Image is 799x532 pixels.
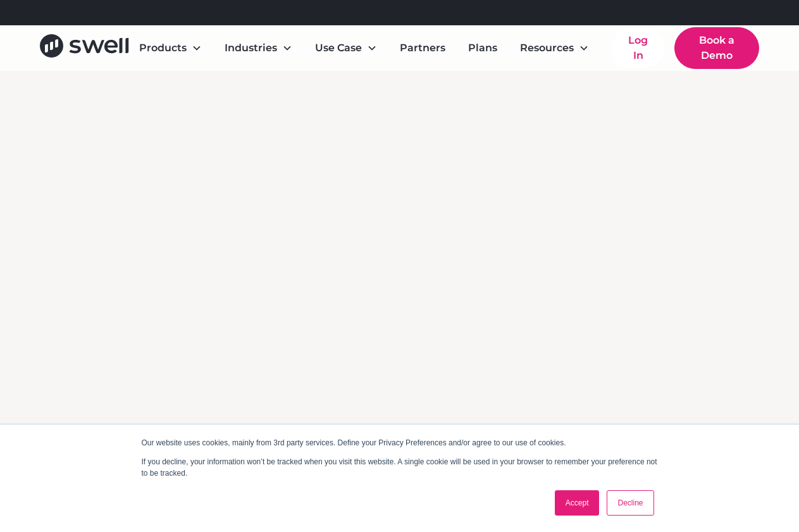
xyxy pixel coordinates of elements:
[214,35,302,61] div: Industries
[40,34,129,62] a: home
[674,27,759,69] a: Book a Demo
[129,35,212,61] div: Products
[390,35,455,61] a: Partners
[510,35,599,61] div: Resources
[142,456,658,479] p: If you decline, your information won’t be tracked when you visit this website. A single cookie wi...
[315,40,362,56] div: Use Case
[142,437,658,448] p: Our website uses cookies, mainly from 3rd party services. Define your Privacy Preferences and/or ...
[555,490,600,516] a: Accept
[458,35,507,61] a: Plans
[520,40,574,56] div: Resources
[139,40,187,56] div: Products
[607,490,653,516] a: Decline
[612,28,664,68] a: Log In
[305,35,387,61] div: Use Case
[225,40,277,56] div: Industries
